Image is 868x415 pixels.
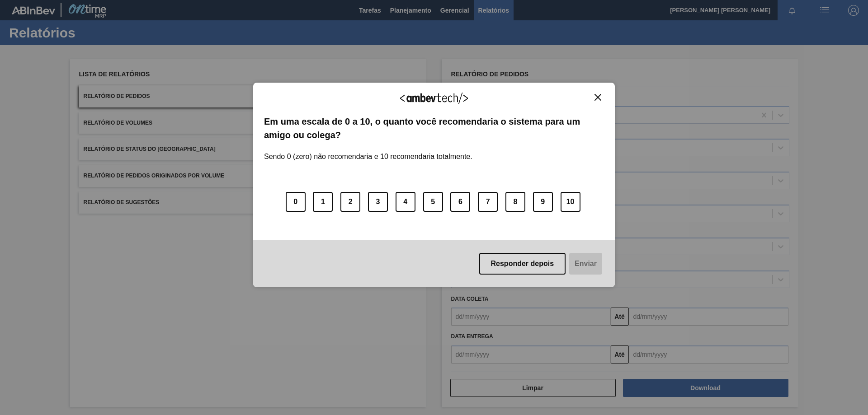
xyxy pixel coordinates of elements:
[368,192,388,212] button: 3
[505,192,525,212] button: 8
[400,93,468,104] img: Logo Ambevtech
[423,192,443,212] button: 5
[313,192,333,212] button: 1
[479,253,566,275] button: Responder depois
[533,192,553,212] button: 9
[340,192,360,212] button: 2
[264,115,604,142] label: Em uma escala de 0 a 10, o quanto você recomendaria o sistema para um amigo ou colega?
[450,192,470,212] button: 6
[396,192,415,212] button: 4
[286,192,306,212] button: 0
[478,192,498,212] button: 7
[561,192,580,212] button: 10
[592,93,604,101] button: Close
[594,94,601,101] img: Close
[264,142,472,161] label: Sendo 0 (zero) não recomendaria e 10 recomendaria totalmente.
